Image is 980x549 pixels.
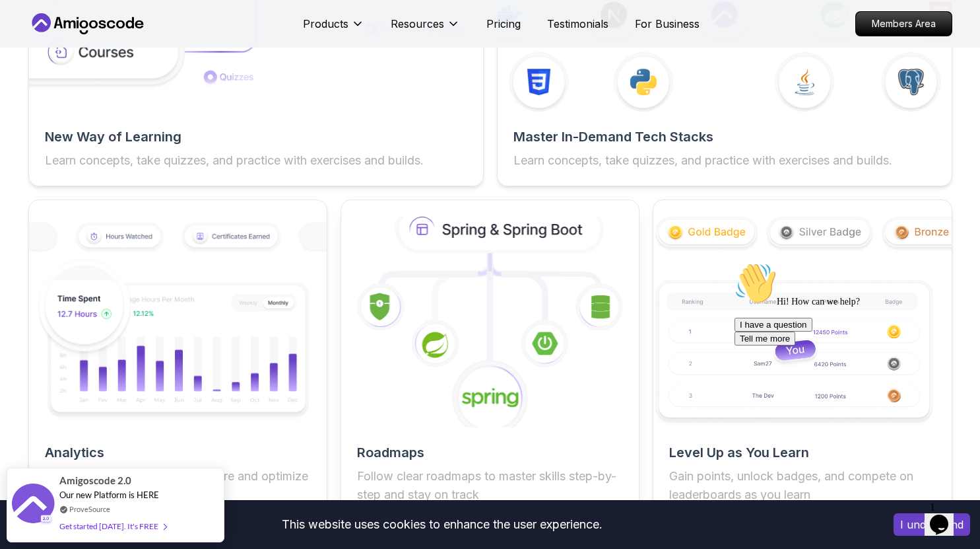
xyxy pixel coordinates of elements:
button: Products [303,16,364,42]
span: Our new Platform is HERE [59,490,159,500]
a: Testimonials [547,16,608,32]
p: Gain points, unlock badges, and compete on leaderboards as you learn [669,467,935,504]
p: Resources [391,16,444,32]
img: provesource social proof notification image [12,484,55,527]
button: I have a question [5,61,83,75]
iframe: chat widget [925,496,967,536]
h2: Master In-Demand Tech Stacks [513,128,936,146]
span: Hi! How can we help? [5,40,131,50]
a: For Business [635,16,700,32]
div: 👋Hi! How can we help?I have a questionTell me more [5,5,243,89]
span: Amigoscode 2.0 [59,473,131,488]
a: Pricing [486,16,521,32]
button: Resources [391,16,460,42]
div: Get started [DATE]. It's FREE [59,519,166,534]
p: Learn concepts, take quizzes, and practice with exercises and builds. [513,151,936,170]
img: features img [29,222,327,421]
h2: Level Up as You Learn [669,443,935,462]
img: features img [653,216,951,427]
div: This website uses cookies to enhance the user experience. [10,510,874,539]
p: Learn concepts, take quizzes, and practice with exercises and builds. [45,151,467,170]
button: Tell me more [5,75,66,89]
p: Members Area [856,12,952,36]
h2: Roadmaps [357,443,623,462]
a: ProveSource [69,503,110,515]
p: Products [303,16,348,32]
iframe: chat widget [729,257,967,490]
img: :wave: [5,5,48,48]
a: Members Area [855,11,952,36]
p: Follow clear roadmaps to master skills step-by-step and stay on track [357,467,623,504]
h2: New Way of Learning [45,128,467,146]
h2: Analytics [45,443,311,462]
button: Accept cookies [894,513,970,536]
p: View detailed analytics to measure and optimize your learning journey. [45,467,311,504]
